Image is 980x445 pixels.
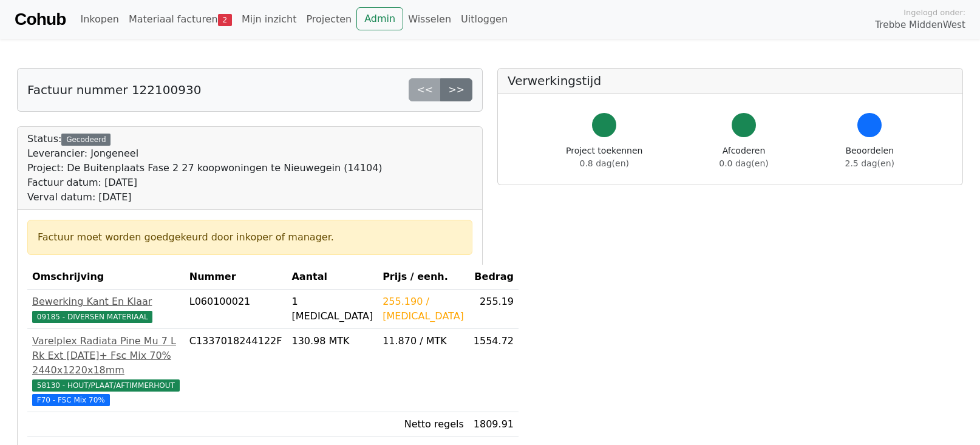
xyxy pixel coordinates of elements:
td: L060100021 [185,290,287,329]
th: Nummer [185,265,287,290]
a: Materiaal facturen2 [124,7,237,32]
div: Gecodeerd [61,134,111,146]
div: Varelplex Radiata Pine Mu 7 L Rk Ext [DATE]+ Fsc Mix 70% 2440x1220x18mm [32,334,180,378]
a: Varelplex Radiata Pine Mu 7 L Rk Ext [DATE]+ Fsc Mix 70% 2440x1220x18mm58130 - HOUT/PLAAT/AFTIMME... [32,334,180,407]
th: Omschrijving [27,265,185,290]
div: Beoordelen [845,144,894,170]
div: 255.190 / [MEDICAL_DATA] [383,294,464,324]
th: Bedrag [469,265,519,290]
a: >> [440,78,472,101]
div: 11.870 / MTK [383,334,464,348]
div: Leverancier: Jongeneel [27,146,383,161]
span: 2.5 dag(en) [845,158,894,168]
h5: Factuur nummer 122100930 [27,83,201,97]
div: Project: De Buitenplaats Fase 2 27 koopwoningen te Nieuwegein (14104) [27,161,383,175]
div: Verval datum: [DATE] [27,190,383,205]
span: Ingelogd onder: [903,7,965,18]
span: 0.0 dag(en) [719,158,768,168]
span: 0.8 dag(en) [580,158,629,168]
td: 1809.91 [469,412,519,437]
td: 255.19 [469,290,519,329]
a: Cohub [15,5,66,34]
div: Factuur moet worden goedgekeurd door inkoper of manager. [38,230,462,245]
td: C1337018244122F [185,329,287,412]
div: Status: [27,132,383,205]
th: Prijs / eenh. [378,265,469,290]
span: 09185 - DIVERSEN MATERIAAL [32,311,152,323]
div: 1 [MEDICAL_DATA] [291,294,373,324]
div: Project toekennen [566,144,642,170]
div: Factuur datum: [DATE] [27,175,383,190]
a: Uitloggen [456,7,512,32]
th: Aantal [287,265,378,290]
a: Bewerking Kant En Klaar09185 - DIVERSEN MATERIAAL [32,294,180,324]
h5: Verwerkingstijd [508,73,953,88]
a: Admin [356,7,403,30]
span: 58130 - HOUT/PLAAT/AFTIMMERHOUT [32,379,180,392]
td: Netto regels [378,412,469,437]
a: Projecten [301,7,356,32]
div: Bewerking Kant En Klaar [32,294,180,309]
a: Wisselen [403,7,456,32]
a: Mijn inzicht [237,7,302,32]
span: Trebbe MiddenWest [875,18,965,32]
span: 2 [218,14,232,26]
span: F70 - FSC Mix 70% [32,394,110,406]
div: 130.98 MTK [291,334,373,348]
a: Inkopen [75,7,123,32]
div: Afcoderen [719,144,768,170]
td: 1554.72 [469,329,519,412]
